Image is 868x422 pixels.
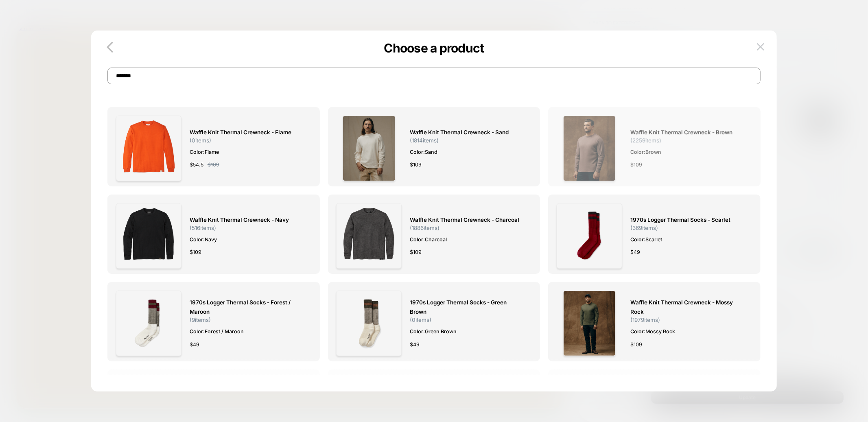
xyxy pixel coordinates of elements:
span: ( 369 items) [630,225,658,231]
span: Color: Brown [630,148,744,156]
img: 52f1b63bf2310f0c25896c4c21d51622b29e1753129b613c495726e7f516f95c.jpg [563,291,616,356]
p: Choose a product [91,41,777,55]
img: 7a2ee0b06e2da87e9704647b3b42afd8fa6194d4a510a5ec7276b5cbff8b888b.jpg [563,116,616,181]
span: ( 1979 items) [630,317,660,323]
span: Color: Mossy Rock [630,327,744,336]
span: $ 109 [630,160,642,169]
span: 1970s Logger Thermal Socks - Scarlet [630,215,730,225]
span: Waffle Knit Thermal Crewneck - Brown [630,128,732,137]
span: $ 49 [630,248,640,256]
img: cc0dd7c1b870c119b127564a11bb035e54db5894105434eb6be63957800e036a.png [557,203,622,269]
span: $ 109 [630,340,642,349]
span: Waffle Knit Thermal Crewneck - Mossy Rock [630,298,744,317]
span: Color: Scarlet [630,235,744,244]
span: ( 2259 items) [630,137,661,144]
img: close [757,43,764,50]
